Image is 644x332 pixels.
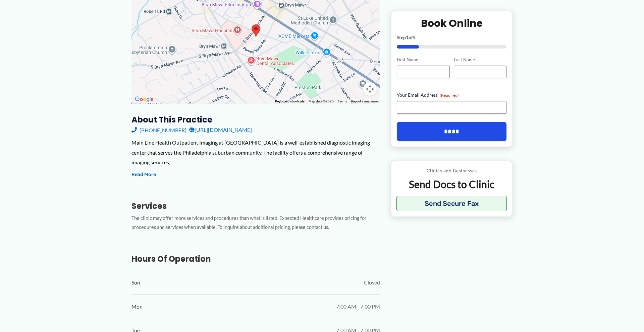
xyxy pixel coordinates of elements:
a: Terms [338,99,347,103]
button: Read More [131,171,156,179]
span: Mon [131,302,143,312]
img: Google [133,95,155,104]
button: Keyboard shortcuts [275,99,305,104]
button: Send Secure Fax [396,196,507,211]
h3: About this practice [131,114,380,125]
h2: Book Online [397,17,506,30]
label: First Name [397,57,449,63]
span: Closed [364,277,380,287]
p: The clinic may offer more services and procedures than what is listed. Expected Healthcare provid... [131,214,380,232]
label: Last Name [454,57,506,63]
span: 5 [413,34,416,40]
h3: Hours of Operation [131,254,380,264]
a: Open this area in Google Maps (opens a new window) [133,95,155,104]
label: Your Email Address [397,92,506,98]
div: Main Line Health Outpatient Imaging at [GEOGRAPHIC_DATA] is a well-established diagnostic imaging... [131,138,380,167]
a: [URL][DOMAIN_NAME] [189,125,252,135]
span: Sun [131,277,140,287]
a: Report a map error [351,99,378,103]
p: Clinics and Businesses [396,166,507,175]
p: Step of [397,35,506,40]
span: 1 [406,34,409,40]
a: [PHONE_NUMBER] [131,125,186,135]
span: 7:00 AM - 7:00 PM [336,302,380,312]
h3: Services [131,201,380,211]
p: Send Docs to Clinic [396,178,507,191]
button: Map camera controls [363,82,377,96]
span: Map data ©2025 [309,99,334,103]
span: (Required) [440,93,459,98]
